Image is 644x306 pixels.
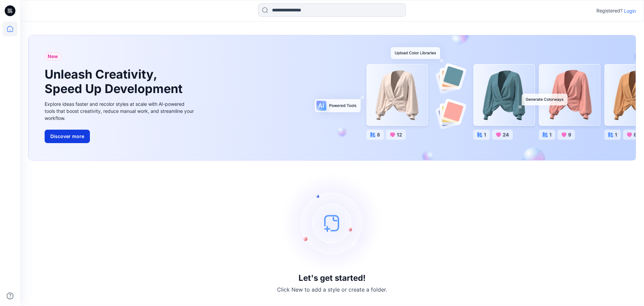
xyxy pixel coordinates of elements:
[45,100,196,122] div: Explore ideas faster and recolor styles at scale with AI-powered tools that boost creativity, red...
[48,52,58,60] span: New
[45,130,90,143] button: Discover more
[624,7,636,14] p: Login
[596,7,623,15] p: Registered?
[282,173,382,273] img: empty-state-image.svg
[45,67,185,96] h1: Unleash Creativity, Speed Up Development
[299,273,366,283] h3: Let's get started!
[45,130,196,143] a: Discover more
[277,286,387,294] p: Click New to add a style or create a folder.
